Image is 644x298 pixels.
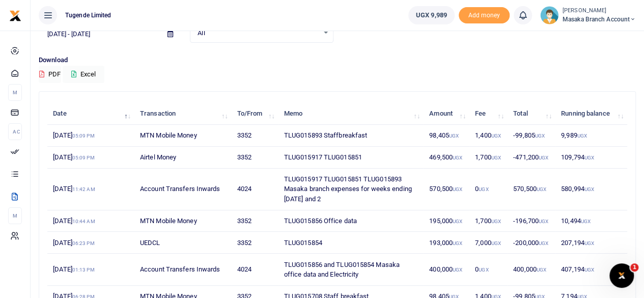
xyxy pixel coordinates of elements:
td: 1,700 [469,147,508,169]
td: 3352 [232,125,278,147]
th: Date: activate to sort column descending [47,103,134,125]
td: Account Transfers Inwards [134,169,232,210]
th: Memo: activate to sort column ascending [278,103,424,125]
td: TLUG015856 Office data [278,210,424,232]
small: UGX [491,155,501,160]
li: Toup your wallet [459,7,510,24]
button: PDF [39,66,61,83]
small: UGX [453,267,462,273]
small: UGX [537,267,546,273]
td: 4024 [232,169,278,210]
td: [DATE] [47,147,134,169]
td: TLUG015893 Staffbreakfast [278,125,424,147]
td: 580,994 [555,169,627,210]
li: M [8,84,22,101]
td: 400,000 [424,254,469,285]
td: 0 [469,169,508,210]
li: Wallet ballance [404,6,459,24]
td: 109,794 [555,147,627,169]
td: 193,000 [424,232,469,254]
small: UGX [479,267,488,273]
p: Download [39,55,636,66]
small: 05:09 PM [72,155,95,160]
small: UGX [584,186,594,192]
td: [DATE] [47,232,134,254]
img: profile-user [540,6,558,24]
small: 01:13 PM [72,267,95,273]
td: 469,500 [424,147,469,169]
td: 400,000 [508,254,555,285]
li: M [8,207,22,224]
td: TLUG015856 and TLUG015854 Masaka office data and Electricity [278,254,424,285]
a: UGX 9,989 [408,6,455,24]
th: Total: activate to sort column ascending [508,103,555,125]
small: UGX [535,133,545,139]
td: -200,000 [508,232,555,254]
td: 4024 [232,254,278,285]
td: Airtel Money [134,147,232,169]
img: logo-small [9,10,21,22]
small: UGX [539,155,548,160]
small: UGX [491,240,501,246]
th: Transaction: activate to sort column ascending [134,103,232,125]
td: 3352 [232,232,278,254]
small: UGX [491,219,501,224]
small: UGX [453,155,462,160]
small: 10:44 AM [72,219,95,224]
td: -471,200 [508,147,555,169]
td: [DATE] [47,254,134,285]
td: [DATE] [47,169,134,210]
small: UGX [577,133,586,139]
td: 0 [469,254,508,285]
span: 1 [630,263,638,272]
small: 06:23 PM [72,240,95,246]
small: 05:09 PM [72,133,95,139]
a: logo-small logo-large logo-large [9,11,21,19]
td: [DATE] [47,125,134,147]
small: 11:42 AM [72,186,95,192]
input: select period [39,25,159,43]
td: UEDCL [134,232,232,254]
small: UGX [539,219,548,224]
td: 10,494 [555,210,627,232]
small: UGX [449,133,459,139]
td: 3352 [232,147,278,169]
small: UGX [537,186,546,192]
th: To/From: activate to sort column ascending [232,103,278,125]
td: -99,805 [508,125,555,147]
td: TLUG015917 TLUG015851 TLUG015893 Masaka branch expenses for weeks ending [DATE] and 2 [278,169,424,210]
td: MTN Mobile Money [134,210,232,232]
th: Fee: activate to sort column ascending [469,103,508,125]
span: All [198,28,318,38]
td: 98,405 [424,125,469,147]
td: 207,194 [555,232,627,254]
td: TLUG015917 TLUG015851 [278,147,424,169]
a: profile-user [PERSON_NAME] Masaka Branch Account [540,6,636,24]
th: Running balance: activate to sort column ascending [555,103,627,125]
td: 3352 [232,210,278,232]
small: UGX [584,267,594,273]
td: 1,700 [469,210,508,232]
small: UGX [581,219,591,224]
button: Excel [63,66,104,83]
td: [DATE] [47,210,134,232]
span: Tugende Limited [61,11,116,20]
span: UGX 9,989 [416,10,447,20]
small: UGX [584,155,594,160]
small: UGX [453,219,462,224]
td: 570,500 [508,169,555,210]
iframe: Intercom live chat [609,263,634,288]
td: 570,500 [424,169,469,210]
span: Masaka Branch Account [563,15,636,24]
td: -196,700 [508,210,555,232]
small: [PERSON_NAME] [563,7,636,15]
small: UGX [539,240,548,246]
span: Add money [459,7,510,24]
small: UGX [584,240,594,246]
small: UGX [491,133,501,139]
th: Amount: activate to sort column ascending [424,103,469,125]
td: 407,194 [555,254,627,285]
td: 1,400 [469,125,508,147]
li: Ac [8,123,22,140]
td: MTN Mobile Money [134,125,232,147]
